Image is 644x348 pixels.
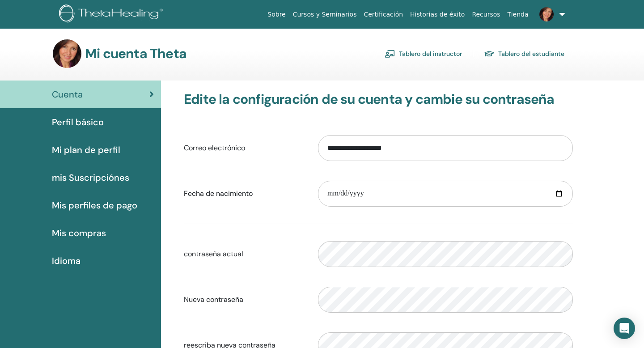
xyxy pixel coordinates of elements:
a: Cursos y Seminarios [289,6,360,23]
span: Mi plan de perfil [52,143,120,157]
label: contraseña actual [177,246,311,263]
div: Open Intercom Messenger [614,318,635,339]
img: graduation-cap.svg [484,50,495,58]
a: Certificación [360,6,407,23]
span: Mis perfiles de pago [52,199,137,212]
img: default.jpg [539,7,554,21]
label: Correo electrónico [177,140,311,157]
img: default.jpg [53,39,81,68]
a: Historias de éxito [407,6,468,23]
span: Cuenta [52,88,83,101]
img: logo.png [59,4,166,25]
a: Sobre [264,6,289,23]
span: mis Suscripciónes [52,171,129,184]
img: chalkboard-teacher.svg [385,50,395,58]
span: Perfil básico [52,115,104,129]
a: Tienda [504,6,532,23]
a: Tablero del estudiante [484,47,564,61]
h3: Mi cuenta Theta [85,46,186,62]
span: Idioma [52,254,80,267]
a: Recursos [468,6,504,23]
span: Mis compras [52,226,106,240]
label: Fecha de nacimiento [177,185,311,202]
h3: Edite la configuración de su cuenta y cambie su contraseña [184,91,573,107]
label: Nueva contraseña [177,291,311,308]
a: Tablero del instructor [385,47,462,61]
